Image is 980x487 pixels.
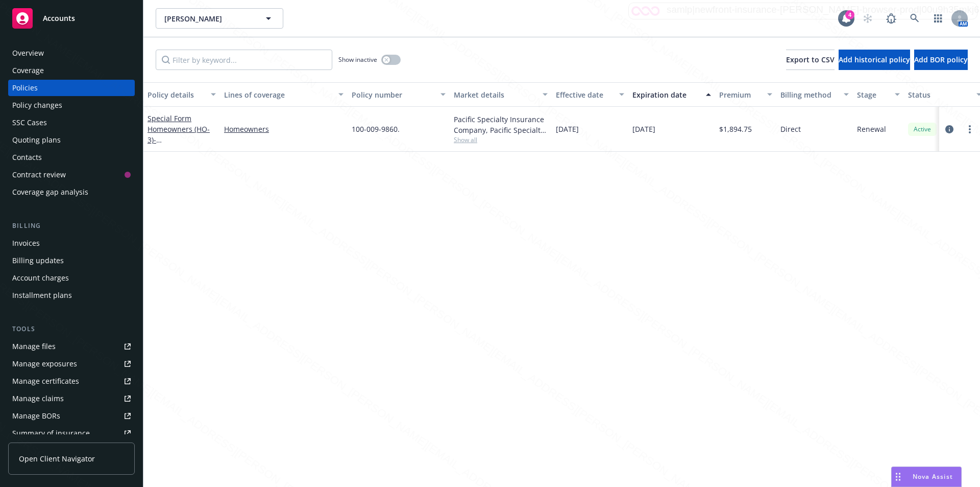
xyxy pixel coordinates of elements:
[12,425,90,442] div: Summary of insurance
[148,113,212,188] a: Special Form Homeowners (HO-3)
[776,82,853,107] button: Billing method
[8,97,135,113] a: Policy changes
[8,4,135,33] a: Accounts
[552,82,628,107] button: Effective date
[8,270,135,286] a: Account charges
[8,356,135,372] a: Manage exposures
[352,124,400,134] span: 100-009-9860.
[43,14,75,22] span: Accounts
[964,123,976,135] a: more
[12,287,72,304] div: Installment plans
[908,89,970,100] div: Status
[12,149,42,166] div: Contacts
[454,114,548,135] div: Pacific Specialty Insurance Company, Pacific Specialty Insurance Company
[12,270,69,286] div: Account charges
[857,89,889,100] div: Stage
[8,221,135,231] div: Billing
[8,425,135,442] a: Summary of insurance
[912,125,933,134] span: Active
[12,62,44,79] div: Coverage
[786,55,835,64] span: Export to CSV
[857,124,886,134] span: Renewal
[12,114,47,131] div: SSC Cases
[338,55,377,64] span: Show inactive
[556,89,613,100] div: Effective date
[12,338,56,355] div: Manage files
[719,124,752,134] span: $1,894.75
[632,124,655,134] span: [DATE]
[8,114,135,131] a: SSC Cases
[143,82,220,107] button: Policy details
[156,8,283,29] button: [PERSON_NAME]
[12,184,88,200] div: Coverage gap analysis
[891,467,962,487] button: Nova Assist
[8,390,135,407] a: Manage claims
[224,124,344,134] a: Homeowners
[853,82,904,107] button: Stage
[913,472,953,481] span: Nova Assist
[8,408,135,424] a: Manage BORs
[8,287,135,304] a: Installment plans
[881,8,901,29] a: Report a Bug
[8,338,135,355] a: Manage files
[628,82,715,107] button: Expiration date
[8,167,135,183] a: Contract review
[12,373,79,389] div: Manage certificates
[8,235,135,251] a: Invoices
[148,89,205,100] div: Policy details
[632,89,700,100] div: Expiration date
[12,235,40,251] div: Invoices
[928,8,948,29] a: Switch app
[780,124,801,134] span: Direct
[8,149,135,166] a: Contacts
[8,324,135,334] div: Tools
[943,123,955,135] a: circleInformation
[839,55,910,64] span: Add historical policy
[719,89,761,100] div: Premium
[904,8,925,29] a: Search
[12,80,38,96] div: Policies
[352,89,434,100] div: Policy number
[839,50,910,70] button: Add historical policy
[454,89,536,100] div: Market details
[348,82,450,107] button: Policy number
[450,82,552,107] button: Market details
[12,390,64,407] div: Manage claims
[786,50,835,70] button: Export to CSV
[12,97,62,113] div: Policy changes
[8,45,135,61] a: Overview
[857,8,878,29] a: Start snowing
[8,184,135,200] a: Coverage gap analysis
[8,132,135,148] a: Quoting plans
[454,135,548,144] span: Show all
[556,124,579,134] span: [DATE]
[892,467,904,486] div: Drag to move
[715,82,776,107] button: Premium
[12,356,77,372] div: Manage exposures
[12,408,60,424] div: Manage BORs
[8,62,135,79] a: Coverage
[156,50,332,70] input: Filter by keyword...
[12,45,44,61] div: Overview
[914,50,968,70] button: Add BOR policy
[12,167,66,183] div: Contract review
[914,55,968,64] span: Add BOR policy
[19,453,95,464] span: Open Client Navigator
[8,252,135,269] a: Billing updates
[220,82,348,107] button: Lines of coverage
[8,80,135,96] a: Policies
[8,373,135,389] a: Manage certificates
[164,13,253,24] span: [PERSON_NAME]
[224,89,332,100] div: Lines of coverage
[780,89,838,100] div: Billing method
[845,10,854,19] div: 4
[12,252,64,269] div: Billing updates
[12,132,61,148] div: Quoting plans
